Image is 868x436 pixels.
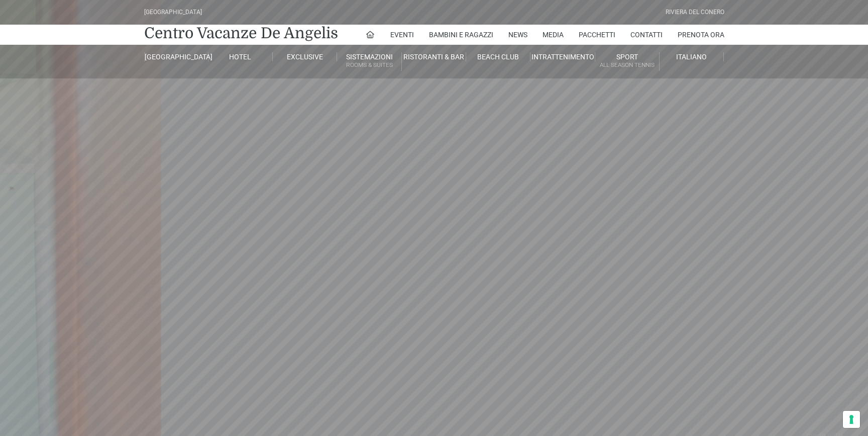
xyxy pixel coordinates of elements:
a: [GEOGRAPHIC_DATA] [144,52,208,61]
a: Contatti [630,25,663,45]
div: [GEOGRAPHIC_DATA] [144,8,202,17]
a: Pacchetti [579,25,615,45]
div: Riviera Del Conero [666,8,724,17]
button: Le tue preferenze relative al consenso per le tecnologie di tracciamento [843,411,860,428]
a: Bambini e Ragazzi [429,25,493,45]
small: All Season Tennis [595,60,659,70]
a: Media [542,25,564,45]
small: Rooms & Suites [337,60,401,70]
a: Exclusive [273,52,337,61]
a: Eventi [390,25,414,45]
a: Prenota Ora [678,25,724,45]
a: Beach Club [466,52,530,61]
a: Italiano [660,52,724,61]
a: Hotel [208,52,273,61]
a: News [508,25,527,45]
a: Centro Vacanze De Angelis [144,23,338,43]
a: SistemazioniRooms & Suites [337,52,401,71]
span: Italiano [676,53,707,61]
a: SportAll Season Tennis [595,52,660,71]
a: Intrattenimento [530,52,595,61]
a: Ristoranti & Bar [402,52,466,61]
